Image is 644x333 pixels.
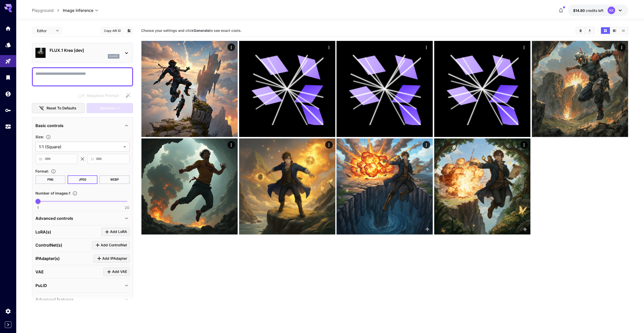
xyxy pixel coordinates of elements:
div: Actions [227,43,235,51]
div: Actions [520,141,528,149]
div: Playground [5,58,11,64]
img: 9k= [239,138,335,234]
button: $14.8013AK [568,5,628,16]
div: API Keys [5,107,11,113]
div: Advanced features [35,293,130,305]
button: PNG [35,175,66,184]
p: IPAdapter(s) [35,255,60,261]
span: credits left [586,8,604,13]
p: ControlNet(s) [35,242,62,248]
div: AK [608,7,615,14]
div: Clear AllDownload All [576,27,595,34]
span: Format : [35,169,49,173]
span: 1 [37,205,39,210]
button: Click to add LoRA [101,228,130,236]
img: Z [434,138,530,234]
span: Add IPAdapter [102,255,127,262]
div: Advanced controls [35,212,130,224]
img: Z [337,138,433,234]
button: Copy AIR ID [101,27,124,34]
div: Show media in grid viewShow media in video viewShow media in list view [600,27,628,34]
p: VAE [35,269,44,275]
button: Adjust the dimensions of the generated image by specifying its width and height in pixels, or sel... [44,134,53,139]
span: Choose your settings and click to see exact costs. [141,28,242,33]
button: JPEG [68,175,98,184]
img: 9k= [532,41,628,137]
div: Actions [423,43,430,51]
button: Clear All [576,27,585,34]
button: Download All [585,27,594,34]
nav: breadcrumb [32,7,63,13]
div: Actions [423,141,430,149]
button: Show media in list view [619,27,628,34]
img: 9k= [141,41,238,137]
p: Advanced controls [35,215,73,221]
div: $14.8013 [573,8,604,13]
button: Expand sidebar [5,321,11,328]
span: Number of images : 1 [35,191,70,195]
div: Actions [618,43,626,51]
span: 1:1 (Square) [39,144,121,150]
div: FLUX.1 Krea [dev]flux1d [35,45,130,61]
span: Add VAE [112,269,127,275]
button: Show media in video view [610,27,619,34]
button: Show media in grid view [601,27,610,34]
span: H [91,156,94,162]
button: Specify how many images to generate in a single request. Each image generation will be charged se... [70,191,79,196]
div: Basic controls [35,120,130,132]
span: Negative prompts are not compatible with the selected model. [77,92,123,99]
button: Click to add VAE [103,268,130,276]
button: Choose the file format for the output image. [49,169,58,174]
p: PuLID [35,282,47,289]
div: Library [5,74,11,81]
p: flux1d [109,55,118,58]
p: Basic controls [35,123,64,129]
span: W [39,156,43,162]
b: Generate [194,28,210,33]
div: Settings [5,308,11,314]
div: PuLID [35,279,130,292]
div: Actions [520,43,528,51]
div: Models [5,42,11,48]
span: Negative Prompt [87,92,119,99]
span: Editor [37,28,53,33]
p: LoRA(s) [35,229,51,235]
div: Actions [325,43,333,51]
span: $14.80 [573,8,586,13]
div: Actions [325,141,333,149]
div: Wallet [5,91,11,97]
span: 20 [125,205,129,210]
button: Click to add IPAdapter [94,254,130,263]
div: Home [5,25,11,32]
div: Actions [227,141,235,149]
span: Size : [35,135,44,139]
span: Add ControlNet [101,242,127,248]
button: WEBP [99,175,130,184]
button: Add to library [127,28,131,34]
button: Click to add ControlNet [92,241,130,249]
button: Reset to defaults [32,103,85,113]
span: Image Inference [63,7,93,13]
div: Usage [5,124,11,130]
p: FLUX.1 Krea [dev] [50,47,119,53]
img: 9k= [141,138,238,234]
span: Add LoRA [110,229,127,235]
a: Playground [32,7,54,13]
